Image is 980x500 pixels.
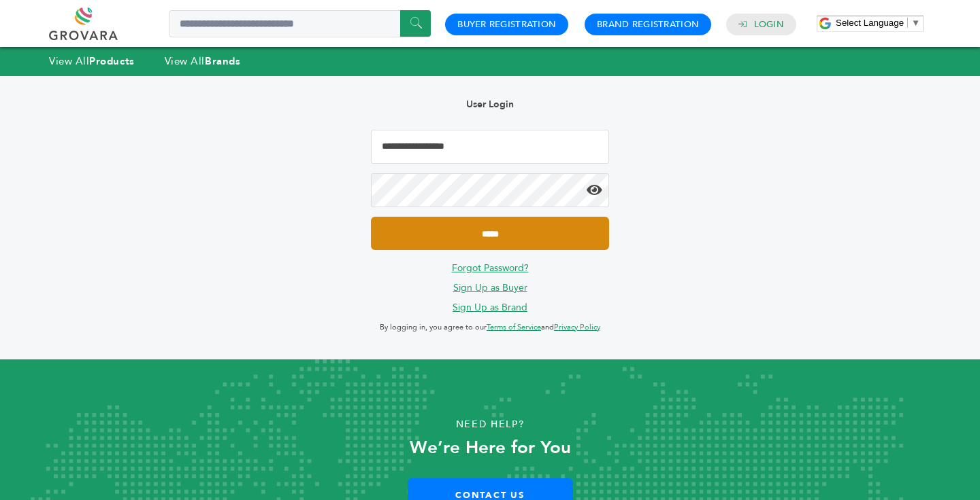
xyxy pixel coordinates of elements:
[410,435,571,460] strong: We’re Here for You
[371,173,609,207] input: Password
[452,262,529,274] a: Forgot Password?
[453,281,527,294] a: Sign Up as Buyer
[754,18,784,31] a: Login
[597,18,699,31] a: Brand Registration
[371,130,609,164] input: Email Address
[836,18,920,28] a: Select Language​
[205,54,240,68] strong: Brands
[453,301,527,314] a: Sign Up as Brand
[169,10,431,37] input: Search a product or brand...
[911,18,920,28] span: ▼
[165,54,241,68] a: View AllBrands
[457,18,556,31] a: Buyer Registration
[371,319,609,336] p: By logging in, you agree to our and
[554,322,600,332] a: Privacy Policy
[49,414,931,435] p: Need Help?
[466,98,514,111] b: User Login
[836,18,904,28] span: Select Language
[89,54,134,68] strong: Products
[49,54,135,68] a: View AllProducts
[487,322,541,332] a: Terms of Service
